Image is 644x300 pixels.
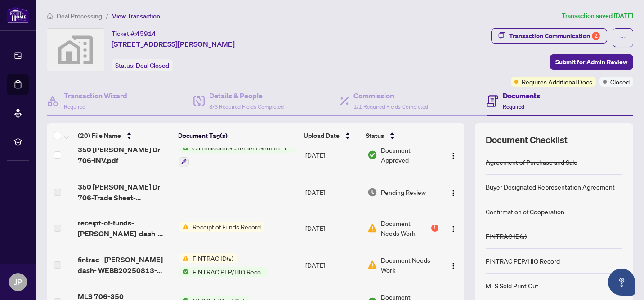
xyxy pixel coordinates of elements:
span: Required [503,103,524,110]
span: Required [64,103,85,110]
td: [DATE] [302,210,364,246]
span: Receipt of Funds Record [189,222,264,232]
article: Transaction saved [DATE] [562,11,633,21]
img: Logo [450,262,457,269]
button: Submit for Admin Review [550,54,633,70]
div: Transaction Communication [509,29,600,43]
span: Deal Closed [136,62,169,70]
span: Status [366,131,384,141]
span: Submit for Admin Review [555,55,627,69]
img: logo [7,7,29,23]
span: JP [14,276,22,288]
div: Ticket #: [112,28,156,39]
span: [STREET_ADDRESS][PERSON_NAME] [112,39,235,49]
div: 2 [592,32,600,40]
div: Confirmation of Cooperation [486,207,564,216]
span: Document Needs Work [381,255,438,275]
button: Logo [446,148,461,162]
td: [DATE] [302,246,364,284]
th: (20) File Name [74,123,174,148]
span: 1/1 Required Fields Completed [353,103,428,110]
span: Closed [610,77,630,87]
img: Document Status [367,260,377,270]
button: Logo [446,185,461,199]
span: home [47,13,53,19]
img: Document Status [367,187,377,197]
span: ellipsis [620,35,626,41]
img: Logo [450,152,457,159]
img: Logo [450,190,457,197]
div: Status: [112,59,173,71]
img: Status Icon [179,222,189,232]
div: Agreement of Purchase and Sale [486,157,577,167]
div: 1 [431,225,438,232]
span: fintrac--[PERSON_NAME]-dash- WEBB20250813-194434.pdf [78,254,172,276]
button: Transaction Communication2 [491,28,607,44]
img: svg%3e [47,29,104,71]
span: Upload Date [304,131,340,141]
span: Pending Review [381,187,426,197]
button: Logo [446,221,461,235]
h4: Transaction Wizard [64,90,127,101]
span: Document Needs Work [381,218,429,238]
button: Status IconFINTRAC ID(s)Status IconFINTRAC PEP/HIO Record [179,253,272,277]
button: Status IconCommission Statement Sent to Listing Brokerage [179,143,295,167]
div: Buyer Designated Representation Agreement [486,182,615,192]
li: / [106,11,108,21]
img: Document Status [367,223,377,233]
button: Logo [446,258,461,272]
th: Upload Date [300,123,362,148]
span: FINTRAC ID(s) [189,253,237,263]
span: Document Approved [381,145,438,165]
td: [DATE] [302,136,364,174]
th: Status [362,123,439,148]
button: Open asap [608,269,635,296]
span: View Transaction [112,12,160,20]
h4: Details & People [209,90,284,101]
h4: Documents [503,90,540,101]
span: 45914 [136,30,156,38]
span: Requires Additional Docs [522,77,592,87]
td: [DATE] [302,174,364,210]
span: 350 [PERSON_NAME] Dr 706-Trade Sheet-[PERSON_NAME] to Review.pdf [78,181,172,203]
img: Logo [450,225,457,233]
span: Deal Processing [57,12,102,20]
span: Document Checklist [486,134,568,146]
button: Status IconReceipt of Funds Record [179,222,264,232]
div: MLS Sold Print Out [486,281,538,291]
span: 350 [PERSON_NAME] Dr 706-INV.pdf [78,144,172,166]
div: FINTRAC PEP/HIO Record [486,256,560,266]
img: Status Icon [179,253,189,263]
span: 3/3 Required Fields Completed [209,103,284,110]
img: Document Status [367,150,377,160]
span: (20) File Name [78,131,121,141]
img: Status Icon [179,267,189,277]
span: FINTRAC PEP/HIO Record [189,267,268,277]
div: FINTRAC ID(s) [486,231,527,241]
h4: Commission [353,90,428,101]
th: Document Tag(s) [174,123,300,148]
span: receipt-of-funds-[PERSON_NAME]-dash-20250813-194039.pdf [78,217,172,239]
